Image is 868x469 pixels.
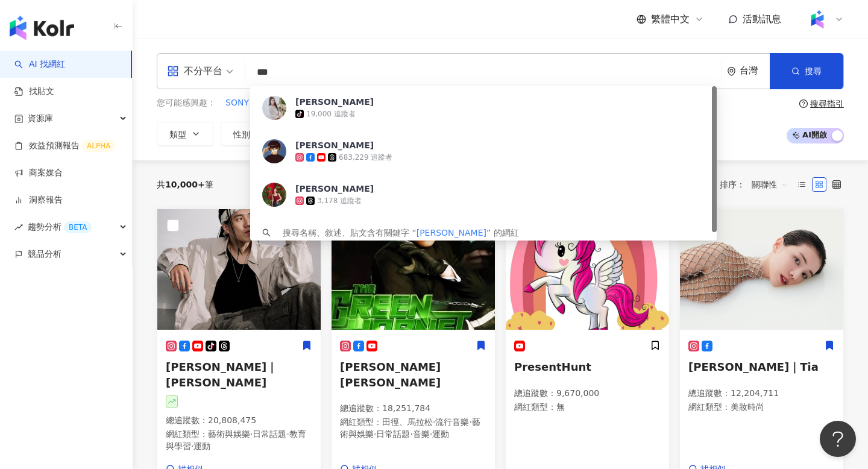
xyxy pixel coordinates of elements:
span: · [250,429,253,439]
span: 美妝時尚 [731,402,764,412]
button: 性別 [221,122,277,146]
div: 共 筆 [157,180,213,189]
span: 日常話題 [376,429,410,439]
span: 田徑、馬拉松 [382,417,433,427]
span: 藝術與娛樂 [208,429,250,439]
p: 網紅類型 ： [688,401,835,414]
span: 活動訊息 [743,13,781,25]
span: · [430,429,432,439]
div: 不分平台 [167,61,222,81]
img: logo [10,16,74,40]
span: 競品分析 [28,241,61,268]
span: · [410,429,412,439]
span: · [469,417,471,427]
img: KOL Avatar [506,209,669,330]
span: · [191,441,193,451]
a: searchAI 找網紅 [14,58,65,71]
p: 網紅類型 ： [340,417,486,440]
span: 性別 [233,130,250,139]
img: KOL Avatar [332,209,495,330]
div: [PERSON_NAME] [295,139,374,151]
span: 音樂 [413,429,430,439]
span: SONY [225,97,249,109]
img: Kolr%20app%20icon%20%281%29.png [806,8,829,31]
span: question-circle [799,99,808,108]
span: 藝術與娛樂 [340,417,480,439]
div: 19,000 追蹤者 [306,109,356,119]
img: KOL Avatar [262,96,286,120]
button: 類型 [157,122,213,146]
img: KOL Avatar [262,139,286,163]
span: [PERSON_NAME]｜[PERSON_NAME] [166,360,277,388]
span: 資源庫 [28,105,53,132]
span: 教育與學習 [166,429,306,451]
p: 總追蹤數 ： 20,808,475 [166,415,312,427]
a: 找貼文 [14,86,54,98]
div: 搜尋名稱、敘述、貼文含有關鍵字 “ ” 的網紅 [283,226,519,239]
p: 總追蹤數 ： 18,251,784 [340,403,486,415]
p: 網紅類型 ： [166,429,312,452]
div: BETA [64,221,92,233]
div: 3,178 追蹤者 [317,196,362,206]
img: KOL Avatar [680,209,843,330]
span: 您可能感興趣： [157,97,216,109]
div: 排序： [720,175,794,194]
a: 效益預測報告ALPHA [14,140,115,152]
iframe: Help Scout Beacon - Open [820,421,856,457]
span: 流行音樂 [435,417,469,427]
div: 台灣 [740,66,770,76]
span: 關聯性 [752,175,788,194]
span: 10,000+ [165,180,205,189]
span: [PERSON_NAME] [417,228,486,238]
a: 洞察報告 [14,194,63,206]
p: 總追蹤數 ： 9,670,000 [514,388,661,400]
span: rise [14,223,23,231]
span: 搜尋 [805,66,822,76]
button: SONY [225,96,250,110]
div: 683,229 追蹤者 [339,153,392,163]
span: environment [727,67,736,76]
span: search [262,228,271,237]
span: 繁體中文 [651,13,690,26]
a: 商案媒合 [14,167,63,179]
span: · [286,429,289,439]
img: KOL Avatar [262,183,286,207]
p: 網紅類型 ： 無 [514,401,661,414]
span: 趨勢分析 [28,213,92,241]
span: appstore [167,65,179,77]
span: 日常話題 [253,429,286,439]
img: KOL Avatar [157,209,321,330]
button: 搜尋 [770,53,843,89]
span: · [374,429,376,439]
div: [PERSON_NAME] [295,96,374,108]
span: 類型 [169,130,186,139]
span: [PERSON_NAME]｜Tia [688,360,819,373]
div: 搜尋指引 [810,99,844,109]
span: 運動 [432,429,449,439]
span: PresentHunt [514,360,591,373]
p: 總追蹤數 ： 12,204,711 [688,388,835,400]
div: [PERSON_NAME] [295,183,374,195]
span: 運動 [193,441,210,451]
span: · [433,417,435,427]
span: [PERSON_NAME] [PERSON_NAME] [340,360,441,388]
